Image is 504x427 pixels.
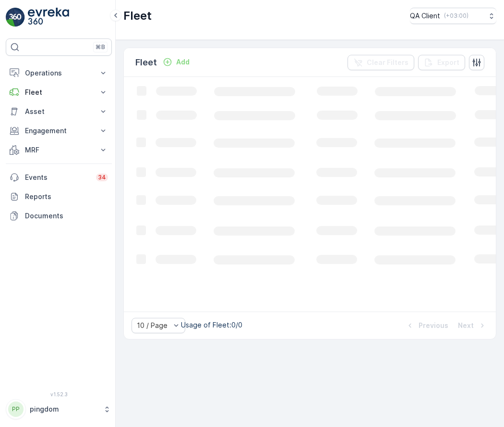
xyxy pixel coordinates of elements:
[6,140,112,160] button: MRF
[6,168,112,187] a: Events34
[6,399,112,419] button: PPpingdom
[410,11,440,21] p: QA Client
[159,56,193,68] button: Add
[30,404,98,414] p: pingdom
[25,145,93,155] p: MRF
[25,211,108,221] p: Documents
[25,107,93,116] p: Asset
[25,192,108,201] p: Reports
[6,63,112,83] button: Operations
[6,83,112,102] button: Fleet
[367,58,408,67] p: Clear Filters
[6,391,112,397] span: v 1.52.3
[25,88,93,97] p: Fleet
[96,43,105,51] p: ⌘B
[6,8,25,27] img: logo
[6,121,112,140] button: Engagement
[98,174,106,181] p: 34
[410,8,496,24] button: QA Client(+03:00)
[181,320,242,330] p: Usage of Fleet : 0/0
[28,8,69,27] img: logo_light-DOdMpM7g.png
[418,55,465,70] button: Export
[419,321,448,330] p: Previous
[25,68,93,78] p: Operations
[176,57,190,67] p: Add
[348,55,414,70] button: Clear Filters
[25,126,93,136] p: Engagement
[6,187,112,206] a: Reports
[437,58,459,67] p: Export
[6,206,112,226] a: Documents
[135,56,157,69] p: Fleet
[25,173,90,182] p: Events
[404,320,449,331] button: Previous
[457,320,488,331] button: Next
[8,402,24,417] div: PP
[123,8,152,24] p: Fleet
[444,12,468,20] p: ( +03:00 )
[6,102,112,121] button: Asset
[458,321,474,330] p: Next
